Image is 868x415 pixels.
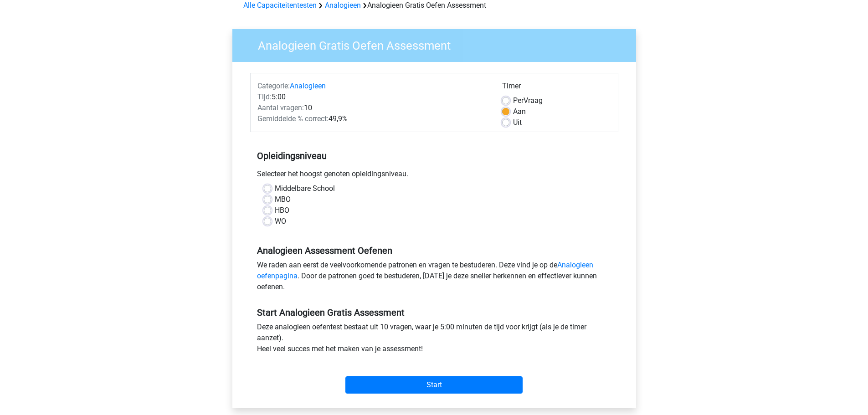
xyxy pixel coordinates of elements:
label: Vraag [513,95,543,106]
div: We raden aan eerst de veelvoorkomende patronen en vragen te bestuderen. Deze vind je op de . Door... [250,260,618,296]
h5: Opleidingsniveau [257,147,611,165]
label: Middelbare School [275,183,335,194]
span: Aantal vragen: [257,103,304,112]
h5: Start Analogieen Gratis Assessment [257,307,611,318]
a: Analogieen [325,1,361,10]
h3: Analogieen Gratis Oefen Assessment [247,35,629,53]
a: Analogieen [290,82,326,90]
a: Alle Capaciteitentesten [243,1,317,10]
div: Selecteer het hoogst genoten opleidingsniveau. [250,169,618,183]
span: Categorie: [257,82,290,90]
span: Gemiddelde % correct: [257,114,329,123]
label: HBO [275,205,289,216]
label: Aan [513,106,526,117]
div: 5:00 [251,92,495,102]
div: Timer [502,81,611,95]
h5: Analogieen Assessment Oefenen [257,245,611,256]
label: WO [275,216,286,227]
span: Per [513,96,524,105]
div: Deze analogieen oefentest bestaat uit 10 vragen, waar je 5:00 minuten de tijd voor krijgt (als je... [250,322,618,358]
div: 49,9% [251,113,495,124]
span: Tijd: [257,92,272,101]
div: 10 [251,102,495,113]
label: Uit [513,117,522,128]
label: MBO [275,194,291,205]
input: Start [345,376,523,394]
